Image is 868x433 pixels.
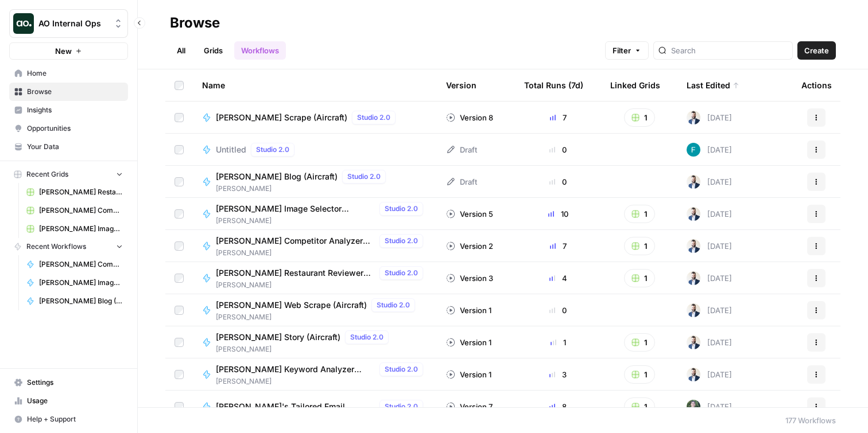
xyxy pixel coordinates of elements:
span: Recent Workflows [26,241,86,252]
button: 1 [624,237,655,255]
a: All [170,41,192,60]
span: [PERSON_NAME] [216,184,390,194]
span: Studio 2.0 [385,401,418,412]
span: Opportunities [27,123,123,134]
div: [DATE] [687,400,732,414]
div: Version 1 [446,305,491,316]
span: [PERSON_NAME] [216,312,420,322]
div: 0 [524,176,592,188]
a: [PERSON_NAME] Image Selector (Aircraft) Grid [21,220,128,238]
img: 9jx7mcr4ixhpj047cl9iju68ah1c [687,271,700,285]
div: Version 2 [446,240,493,252]
span: AO Internal Ops [38,18,108,29]
span: Untitled [216,144,246,155]
a: Grids [197,41,230,60]
a: Settings [9,373,128,392]
span: Create [804,45,829,56]
div: 7 [524,240,592,252]
button: New [9,42,128,60]
span: [PERSON_NAME] Competitor Analyzer (Aircraft) [216,235,375,247]
img: 9jx7mcr4ixhpj047cl9iju68ah1c [687,175,700,189]
a: [PERSON_NAME] Image Selector (Aircraft)Studio 2.0[PERSON_NAME] [202,202,428,226]
div: 3 [524,369,592,380]
img: 9jx7mcr4ixhpj047cl9iju68ah1c [687,368,700,381]
a: Usage [9,392,128,410]
img: AO Internal Ops Logo [13,13,34,34]
a: Your Data [9,138,128,156]
span: Your Data [27,142,123,152]
button: 1 [624,397,655,416]
a: [PERSON_NAME] Keyword Analyzer (Aircraft)Studio 2.0[PERSON_NAME] [202,362,428,387]
input: Search [671,45,788,56]
div: Draft [446,176,477,188]
span: Home [27,68,123,79]
img: 9jx7mcr4ixhpj047cl9iju68ah1c [687,303,700,317]
span: Studio 2.0 [357,112,390,123]
span: Studio 2.0 [350,332,383,342]
div: Version 8 [446,112,493,123]
span: Studio 2.0 [347,171,381,182]
div: [DATE] [687,143,732,157]
span: [PERSON_NAME] [216,376,428,387]
a: [PERSON_NAME] Competitor Analyzer (Aircraft) Grid [21,201,128,220]
a: UntitledStudio 2.0 [202,143,428,157]
span: New [55,45,72,57]
a: [PERSON_NAME] Blog (Aircraft)Studio 2.0[PERSON_NAME] [202,170,428,194]
a: [PERSON_NAME] Story (Aircraft)Studio 2.0[PERSON_NAME] [202,330,428,354]
img: 9jx7mcr4ixhpj047cl9iju68ah1c [687,111,700,124]
button: 1 [624,269,655,287]
a: Insights [9,101,128,119]
span: [PERSON_NAME] Web Scrape (Aircraft) [216,299,367,311]
div: 10 [524,208,592,220]
div: Actions [801,69,832,101]
div: Version [446,69,476,101]
div: 1 [524,337,592,348]
div: Name [202,69,428,101]
div: Total Runs (7d) [524,69,583,101]
span: [PERSON_NAME] Competitor Analyzer (Aircraft) [39,259,123,270]
span: [PERSON_NAME] Restaurant Reviewer (Aircraft) Grid [39,187,123,197]
button: Workspace: AO Internal Ops [9,9,128,38]
span: Recent Grids [26,169,68,180]
span: Studio 2.0 [385,268,418,278]
button: Create [797,41,836,60]
a: [PERSON_NAME] Competitor Analyzer (Aircraft) [21,255,128,274]
a: [PERSON_NAME] Competitor Analyzer (Aircraft)Studio 2.0[PERSON_NAME] [202,234,428,258]
a: [PERSON_NAME]'s Tailored Email WorkflowStudio 2.0 [202,400,428,414]
a: Workflows [234,41,286,60]
span: [PERSON_NAME] Blog (Aircraft) [39,296,123,306]
div: Last Edited [687,69,739,101]
div: [DATE] [687,303,732,317]
img: 9jx7mcr4ixhpj047cl9iju68ah1c [687,336,700,349]
div: 0 [524,305,592,316]
span: [PERSON_NAME] Blog (Aircraft) [216,171,338,182]
span: [PERSON_NAME] [216,248,428,258]
button: Recent Grids [9,166,128,183]
div: [DATE] [687,271,732,285]
div: [DATE] [687,175,732,189]
a: [PERSON_NAME] Restaurant Reviewer (Aircraft)Studio 2.0[PERSON_NAME] [202,266,428,290]
div: [DATE] [687,368,732,381]
span: Studio 2.0 [385,364,418,375]
div: [DATE] [687,207,732,221]
div: Version 5 [446,208,493,220]
div: 177 Workflows [785,415,836,426]
div: Version 3 [446,272,493,284]
div: [DATE] [687,239,732,253]
div: [DATE] [687,111,732,124]
span: Settings [27,377,123,388]
span: Studio 2.0 [385,204,418,214]
span: [PERSON_NAME] [216,344,393,354]
div: [DATE] [687,336,732,349]
img: f99d8lwoqhc1ne2bwf7b49ov7y8s [687,400,700,414]
a: [PERSON_NAME] Scrape (Aircraft)Studio 2.0 [202,111,428,124]
span: [PERSON_NAME] Keyword Analyzer (Aircraft) [216,364,375,375]
span: Browse [27,87,123,97]
div: 4 [524,272,592,284]
span: [PERSON_NAME] Scrape (Aircraft) [216,112,347,123]
a: Home [9,64,128,83]
button: Recent Workflows [9,238,128,255]
span: [PERSON_NAME] [216,216,428,226]
a: [PERSON_NAME] Restaurant Reviewer (Aircraft) Grid [21,183,128,201]
span: [PERSON_NAME] Image Selector (Aircraft) [39,278,123,288]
